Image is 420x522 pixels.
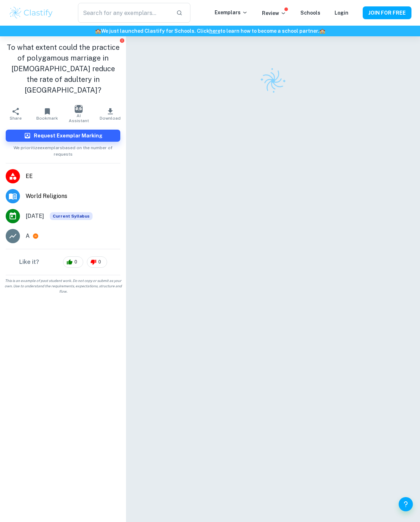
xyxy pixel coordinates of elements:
button: Report issue [119,38,125,43]
img: Clastify logo [9,6,54,20]
span: 0 [94,259,105,266]
span: AI Assistant [67,113,90,123]
span: 🏫 [319,28,325,34]
div: This exemplar is based on the current syllabus. Feel free to refer to it for inspiration/ideas wh... [50,212,93,220]
a: Schools [300,10,320,16]
span: 0 [70,259,81,266]
span: Download [100,116,121,121]
span: EE [26,172,120,181]
div: 0 [63,256,83,268]
a: Login [335,10,348,16]
p: A [26,232,30,240]
h6: We just launched Clastify for Schools. Click to learn how to become a school partner. [1,27,419,35]
a: here [209,28,220,34]
span: World Religions [26,192,120,200]
img: AI Assistant [75,105,83,113]
p: Exemplars [215,9,248,16]
p: Review [262,9,286,17]
button: Help and Feedback [399,497,413,511]
span: Bookmark [36,116,58,121]
h6: Like it? [19,258,39,266]
button: Bookmark [32,104,63,124]
span: Current Syllabus [50,212,93,220]
h6: Request Exemplar Marking [34,132,103,140]
span: [DATE] [26,212,44,220]
img: Clastify logo [256,63,291,99]
button: JOIN FOR FREE [363,6,411,19]
button: Request Exemplar Marking [6,130,120,142]
span: Share [10,116,22,121]
input: Search for any exemplars... [78,3,170,23]
h1: To what extent could the practice of polygamous marriage in [DEMOGRAPHIC_DATA] reduce the rate of... [6,42,120,95]
button: AI Assistant [63,104,95,124]
div: 0 [87,256,107,268]
span: 🏫 [95,28,101,34]
button: Download [95,104,126,124]
span: This is an example of past student work. Do not copy or submit as your own. Use to understand the... [3,278,123,294]
span: We prioritize exemplars based on the number of requests [6,142,120,157]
